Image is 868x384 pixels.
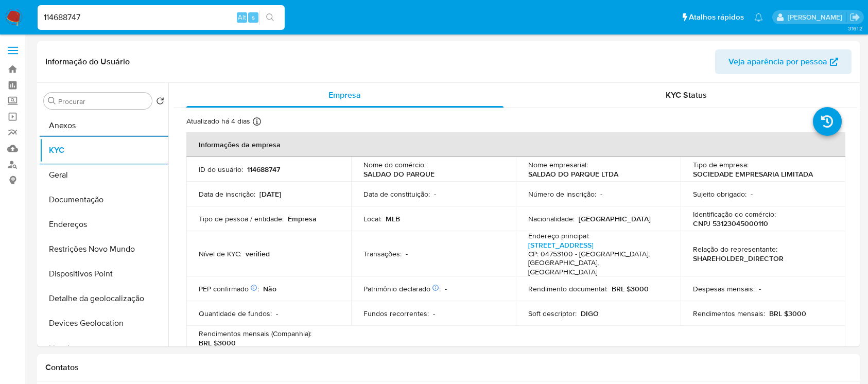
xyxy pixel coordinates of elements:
[528,284,607,293] p: Rendimento documental :
[579,214,651,223] p: [GEOGRAPHIC_DATA]
[666,89,707,101] span: KYC Status
[528,169,618,179] p: SALDAO DO PARQUE LTDA
[528,160,588,169] p: Nome empresarial :
[788,12,846,22] p: weverton.gomes@mercadopago.com.br
[445,284,447,293] p: -
[693,210,776,219] p: Identificação do comércio :
[247,165,280,174] p: 114688747
[689,12,744,23] span: Atalhos rápidos
[199,165,243,174] p: ID do usuário :
[288,214,317,223] p: Empresa
[363,160,426,169] p: Nome do comércio :
[434,189,436,199] p: -
[40,336,168,360] button: Lista Interna
[199,284,259,293] p: PEP confirmado :
[693,245,777,254] p: Relação do representante :
[199,329,311,338] p: Rendimentos mensais (Companhia) :
[199,249,241,258] p: Nível de KYC :
[45,362,852,373] h1: Contatos
[528,214,575,223] p: Nacionalidade :
[58,97,148,106] input: Procurar
[693,219,768,228] p: CNPJ 53123045000110
[528,189,596,199] p: Número de inscrição :
[693,160,749,169] p: Tipo de empresa :
[715,49,852,74] button: Veja aparência por pessoa
[528,240,594,250] a: [STREET_ADDRESS]
[238,12,246,22] span: Alt
[693,189,747,199] p: Sujeito obrigado :
[45,57,130,67] h1: Informação do Usuário
[751,189,753,199] p: -
[328,89,361,101] span: Empresa
[276,309,278,318] p: -
[40,138,168,163] button: KYC
[433,309,435,318] p: -
[40,163,168,187] button: Geral
[693,169,813,179] p: SOCIEDADE EMPRESARIA LIMITADA
[754,13,763,22] a: Notificações
[363,309,429,318] p: Fundos recorrentes :
[528,231,589,240] p: Endereço principal :
[199,309,272,318] p: Quantidade de fundos :
[693,309,765,318] p: Rendimentos mensais :
[581,309,599,318] p: DIGO
[728,49,827,74] span: Veja aparência por pessoa
[186,116,250,126] p: Atualizado há 4 dias
[259,189,281,199] p: [DATE]
[40,311,168,336] button: Devices Geolocation
[363,284,441,293] p: Patrimônio declarado :
[199,338,236,347] p: BRL $3000
[600,189,602,199] p: -
[612,284,649,293] p: BRL $3000
[38,11,285,24] input: Pesquise usuários ou casos...
[693,254,784,263] p: SHAREHOLDER_DIRECTOR
[199,189,255,199] p: Data de inscrição :
[363,189,430,199] p: Data de constituição :
[199,214,284,223] p: Tipo de pessoa / entidade :
[528,309,577,318] p: Soft descriptor :
[769,309,806,318] p: BRL $3000
[386,214,400,223] p: MLB
[246,249,270,258] p: verified
[693,284,755,293] p: Despesas mensais :
[40,261,168,286] button: Dispositivos Point
[186,132,845,157] th: Informações da empresa
[528,250,664,277] h4: CP: 04753100 - [GEOGRAPHIC_DATA], [GEOGRAPHIC_DATA], [GEOGRAPHIC_DATA]
[40,286,168,311] button: Detalhe da geolocalização
[40,113,168,138] button: Anexos
[40,187,168,212] button: Documentação
[406,249,408,258] p: -
[156,97,164,108] button: Retornar ao pedido padrão
[259,10,281,25] button: search-icon
[40,237,168,261] button: Restrições Novo Mundo
[252,12,255,22] span: s
[40,212,168,237] button: Endereços
[363,214,381,223] p: Local :
[849,12,860,23] a: Sair
[48,97,56,105] button: Procurar
[759,284,761,293] p: -
[263,284,276,293] p: Não
[363,249,402,258] p: Transações :
[363,169,435,179] p: SALDAO DO PARQUE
